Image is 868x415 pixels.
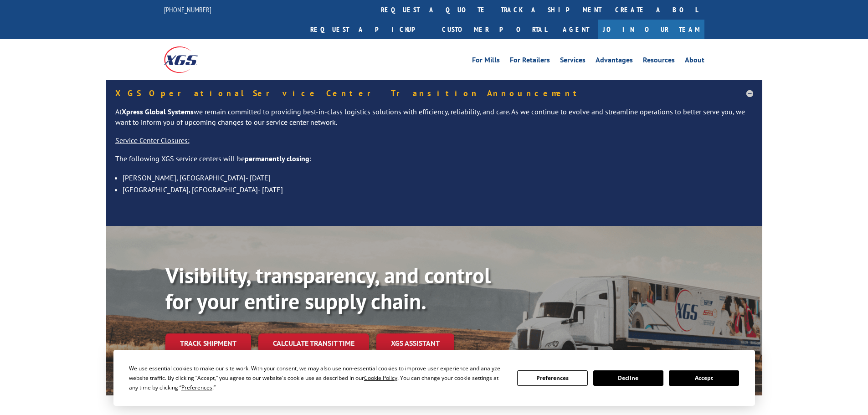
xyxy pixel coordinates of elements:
[517,370,587,386] button: Preferences
[685,56,704,67] a: About
[643,56,675,67] a: Resources
[165,333,251,353] a: Track shipment
[129,364,506,392] div: We use essential cookies to make our site work. With your consent, we may also use non-essential ...
[669,370,739,386] button: Accept
[245,154,309,163] strong: permanently closing
[181,384,212,391] span: Preferences
[113,350,755,406] div: Cookie Consent Prompt
[258,333,369,353] a: Calculate transit time
[115,136,190,145] u: Service Center Closures:
[510,56,550,67] a: For Retailers
[165,261,491,316] b: Visibility, transparency, and control for your entire supply chain.
[115,107,753,136] p: At we remain committed to providing best-in-class logistics solutions with efficiency, reliabilit...
[122,107,194,116] strong: Xpress Global Systems
[596,56,633,67] a: Advantages
[115,154,753,172] p: The following XGS service centers will be :
[554,20,598,39] a: Agent
[472,56,500,67] a: For Mills
[164,5,211,14] a: [PHONE_NUMBER]
[598,20,704,39] a: Join Our Team
[435,20,554,39] a: Customer Portal
[303,20,435,39] a: Request a pickup
[364,374,397,382] span: Cookie Policy
[560,56,586,67] a: Services
[593,370,663,386] button: Decline
[123,184,753,195] li: [GEOGRAPHIC_DATA], [GEOGRAPHIC_DATA]- [DATE]
[376,333,454,353] a: XGS ASSISTANT
[115,89,753,97] h5: XGS Operational Service Center Transition Announcement
[123,172,753,184] li: [PERSON_NAME], [GEOGRAPHIC_DATA]- [DATE]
